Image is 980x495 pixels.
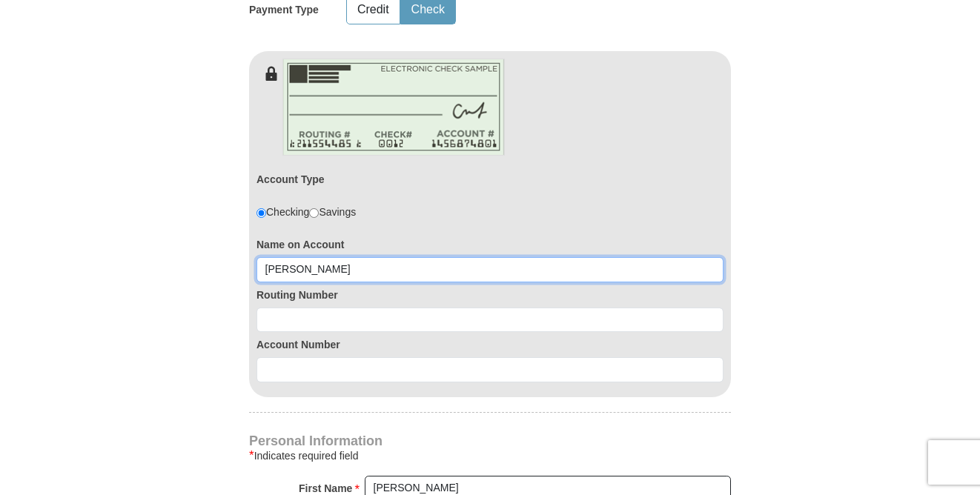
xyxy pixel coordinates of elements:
[256,288,724,302] label: Routing Number
[249,4,319,16] h5: Payment Type
[256,172,325,187] label: Account Type
[256,205,356,219] div: Checking Savings
[249,447,731,465] div: Indicates required field
[256,337,724,352] label: Account Number
[249,435,731,447] h4: Personal Information
[282,59,505,156] img: check-en.png
[256,237,724,252] label: Name on Account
